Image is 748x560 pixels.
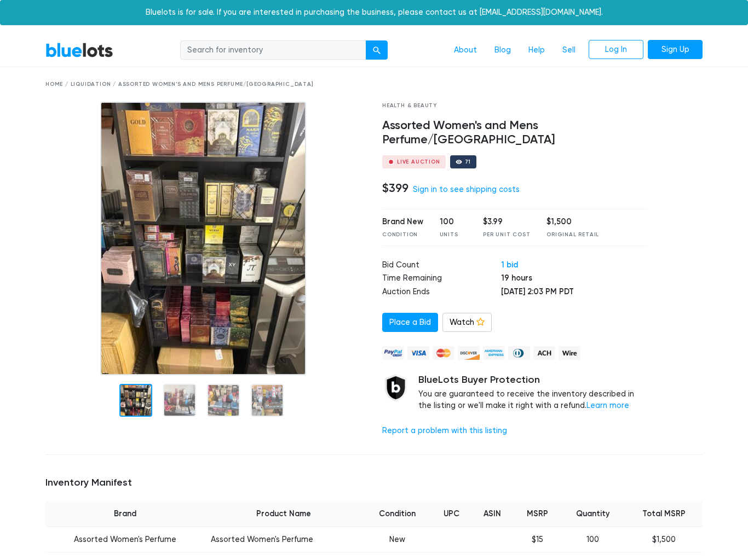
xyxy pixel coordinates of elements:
img: discover-82be18ecfda2d062aad2762c1ca80e2d36a4073d45c9e0ffae68cd515fbd3d32.png [458,346,480,360]
img: 64e6c136-5566-45ee-b66b-d6d495223013-1759092832.jpg [100,102,306,375]
a: BlueLots [45,42,113,58]
a: Blog [486,40,520,61]
img: wire-908396882fe19aaaffefbd8e17b12f2f29708bd78693273c0e28e3a24408487f.png [559,346,580,360]
th: UPC [431,501,471,527]
div: Units [440,231,467,239]
a: Help [520,40,554,61]
td: 19 hours [501,272,646,286]
div: 100 [440,216,467,228]
td: $15 [514,527,561,552]
img: paypal_credit-80455e56f6e1299e8d57f40c0dcee7b8cd4ae79b9eccbfc37e2480457ba36de9.png [382,346,404,360]
a: Sign in to see shipping costs [413,185,520,194]
a: Place a Bid [382,313,438,332]
th: Condition [363,501,431,527]
h5: BlueLots Buyer Protection [418,374,647,386]
a: Report a problem with this listing [382,426,507,435]
div: 71 [465,159,471,165]
a: Sell [554,40,584,61]
td: New [363,527,431,552]
div: Home / Liquidation / Assorted Women's and Mens Perfume/[GEOGRAPHIC_DATA] [45,80,703,89]
img: ach-b7992fed28a4f97f893c574229be66187b9afb3f1a8d16a4691d3d3140a8ab00.png [533,346,555,360]
a: Watch [442,313,492,332]
h4: $399 [382,181,408,195]
input: Search for inventory [180,40,366,60]
h5: Inventory Manifest [45,477,703,489]
div: You are guaranteed to receive the inventory described in the listing or we'll make it right with ... [418,374,647,412]
img: mastercard-42073d1d8d11d6635de4c079ffdb20a4f30a903dc55d1612383a1b395dd17f39.png [433,346,454,360]
td: Assorted Women's Perfume [45,527,204,552]
h4: Assorted Women's and Mens Perfume/[GEOGRAPHIC_DATA] [382,119,647,147]
td: $1,500 [625,527,703,552]
img: visa-79caf175f036a155110d1892330093d4c38f53c55c9ec9e2c3a54a56571784bb.png [407,346,429,360]
td: [DATE] 2:03 PM PDT [501,286,646,300]
div: Original Retail [546,231,599,239]
th: Total MSRP [625,501,703,527]
a: 1 bid [501,260,518,270]
th: ASIN [471,501,514,527]
img: american_express-ae2a9f97a040b4b41f6397f7637041a5861d5f99d0716c09922aba4e24c8547d.png [483,346,505,360]
div: $1,500 [546,216,599,228]
th: Product Name [204,501,363,527]
div: Health & Beauty [382,102,647,110]
td: Assorted Women's Perfume [204,527,363,552]
a: Log In [589,40,643,60]
th: MSRP [514,501,561,527]
a: About [445,40,486,61]
a: Sign Up [648,40,703,60]
div: Brand New [382,216,423,228]
th: Quantity [561,501,625,527]
img: buyer_protection_shield-3b65640a83011c7d3ede35a8e5a80bfdfaa6a97447f0071c1475b91a4b0b3d01.png [382,374,410,401]
td: Time Remaining [382,272,501,286]
div: Live Auction [397,159,440,165]
td: 100 [561,527,625,552]
img: diners_club-c48f30131b33b1bb0e5d0e2dbd43a8bea4cb12cb2961413e2f4250e06c020426.png [508,346,530,360]
td: Auction Ends [382,286,501,300]
th: Brand [45,501,204,527]
a: Learn more [586,401,629,410]
div: Condition [382,231,423,239]
td: Bid Count [382,259,501,273]
div: $3.99 [483,216,530,228]
div: Per Unit Cost [483,231,530,239]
